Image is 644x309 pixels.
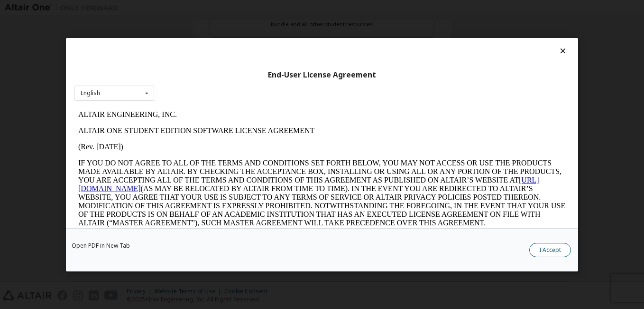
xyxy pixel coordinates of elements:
a: Open PDF in New Tab [72,243,130,249]
div: End-User License Agreement [74,70,570,79]
p: IF YOU DO NOT AGREE TO ALL OF THE TERMS AND CONDITIONS SET FORTH BELOW, YOU MAY NOT ACCESS OR USE... [4,52,491,121]
p: ALTAIR ENGINEERING, INC. [4,4,491,12]
a: [URL][DOMAIN_NAME] [4,69,465,86]
div: English [81,90,100,96]
button: I Accept [529,243,571,257]
p: ALTAIR ONE STUDENT EDITION SOFTWARE LICENSE AGREEMENT [4,20,491,29]
p: This Altair One Student Edition Software License Agreement (“Agreement”) is between Altair Engine... [4,128,491,163]
p: (Rev. [DATE]) [4,36,491,45]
